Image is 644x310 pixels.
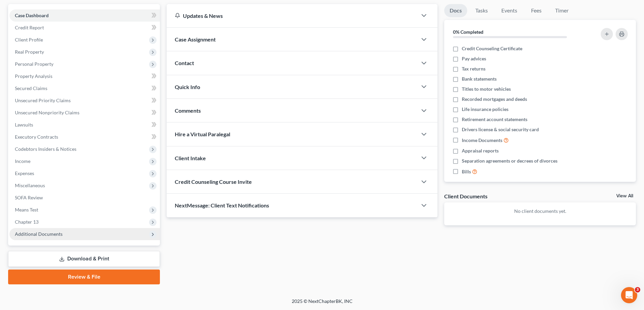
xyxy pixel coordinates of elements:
[9,82,160,94] a: Secured Claims
[15,85,47,91] span: Secured Claims
[462,147,499,154] span: Appraisal reports
[453,29,483,35] strong: 0% Completed
[462,76,497,82] span: Bank statements
[15,122,33,128] span: Lawsuits
[462,86,511,92] span: Titles to motor vehicles
[496,4,523,17] a: Events
[462,126,539,133] span: Drivers license & social security card
[15,97,71,103] span: Unsecured Priority Claims
[450,208,630,215] p: No client documents yet.
[444,4,467,17] a: Docs
[462,45,522,52] span: Credit Counseling Certificate
[8,270,160,284] a: Review & File
[9,9,160,22] a: Case Dashboard
[9,94,160,107] a: Unsecured Priority Claims
[15,49,44,55] span: Real Property
[175,107,201,114] span: Comments
[525,4,547,17] a: Fees
[470,4,493,17] a: Tasks
[15,73,52,79] span: Property Analysis
[616,194,633,198] a: View All
[175,202,269,208] span: NextMessage: Client Text Notifications
[15,12,49,18] span: Case Dashboard
[462,96,527,103] span: Recorded mortgages and deeds
[462,137,502,144] span: Income Documents
[15,231,63,237] span: Additional Documents
[9,192,160,204] a: SOFA Review
[15,195,43,200] span: SOFA Review
[15,110,79,115] span: Unsecured Nonpriority Claims
[8,251,160,267] a: Download & Print
[175,60,194,66] span: Contact
[15,182,45,188] span: Miscellaneous
[462,158,557,164] span: Separation agreements or decrees of divorces
[635,287,640,292] span: 3
[175,12,409,19] div: Updates & News
[15,219,39,225] span: Chapter 13
[15,61,53,67] span: Personal Property
[621,287,637,303] iframe: Intercom live chat
[444,193,487,200] div: Client Documents
[175,155,206,161] span: Client Intake
[15,37,43,43] span: Client Profile
[462,116,527,123] span: Retirement account statements
[175,131,230,137] span: Hire a Virtual Paralegal
[9,107,160,119] a: Unsecured Nonpriority Claims
[175,84,200,90] span: Quick Info
[462,65,485,72] span: Tax returns
[9,131,160,143] a: Executory Contracts
[15,207,38,213] span: Means Test
[462,168,471,175] span: Bills
[9,70,160,82] a: Property Analysis
[129,298,515,310] div: 2025 © NextChapterBK, INC
[15,158,30,164] span: Income
[175,36,216,43] span: Case Assignment
[175,178,252,185] span: Credit Counseling Course Invite
[550,4,574,17] a: Timer
[15,170,34,176] span: Expenses
[15,146,76,152] span: Codebtors Insiders & Notices
[462,106,508,113] span: Life insurance policies
[9,22,160,34] a: Credit Report
[15,134,58,140] span: Executory Contracts
[9,119,160,131] a: Lawsuits
[15,25,44,30] span: Credit Report
[462,55,486,62] span: Pay advices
